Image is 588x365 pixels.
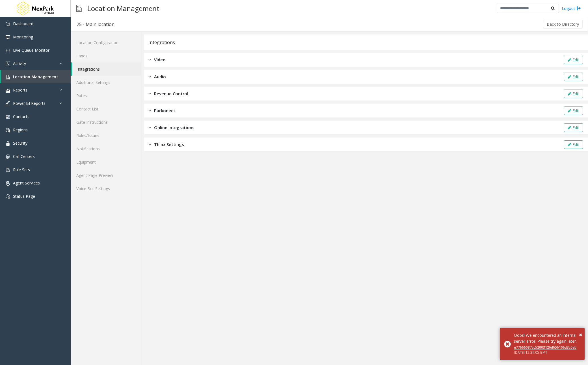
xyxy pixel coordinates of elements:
span: Dashboard [13,21,33,26]
a: Location Configuration [71,36,141,49]
button: Edit [564,107,583,115]
a: Equipment [71,155,141,169]
img: 'icon' [6,128,10,132]
div: 25 - Main location [77,21,114,28]
span: Contacts [13,114,29,119]
span: Call Centers [13,154,35,159]
button: Edit [564,90,583,98]
a: Integrations [72,62,141,76]
img: 'icon' [6,35,10,40]
img: 'icon' [6,101,10,106]
a: Lanes [71,49,141,62]
a: Agent Page Preview [71,169,141,182]
a: Additional Settings [71,76,141,89]
a: Contact List [71,102,141,116]
span: Power BI Reports [13,101,46,106]
button: Close [579,331,582,339]
div: Oops! We encountered an internal server error. Please try again later. [514,332,580,344]
span: Regions [13,127,28,132]
span: Thinx Settings [154,141,184,148]
img: closed [148,141,151,148]
img: 'icon' [6,155,10,159]
span: Audio [154,73,166,80]
img: closed [148,73,151,80]
a: Logout [562,5,581,11]
img: 'icon' [6,181,10,186]
a: Rules/Issues [71,129,141,142]
span: Live Queue Monitor [13,47,49,53]
img: 'icon' [6,75,10,79]
img: 'icon' [6,168,10,172]
a: Gate Instructions [71,116,141,129]
span: Reports [13,87,27,93]
span: Video [154,57,166,63]
span: × [579,331,582,338]
a: Location Management [1,70,71,83]
span: Monitoring [13,34,33,40]
span: Status Page [13,194,35,199]
img: 'icon' [6,194,10,199]
span: Security [13,140,27,146]
a: Rates [71,89,141,102]
span: Online Integrations [154,124,194,131]
button: Edit [564,140,583,149]
span: Activity [13,61,26,66]
img: 'icon' [6,62,10,66]
img: closed [148,124,151,131]
img: 'icon' [6,115,10,119]
img: closed [148,107,151,114]
a: Notifications [71,142,141,155]
div: Integrations [148,39,175,46]
h3: Location Management [85,1,162,15]
img: 'icon' [6,22,10,26]
a: e77666087cc52003126d656106d3c0eb [514,345,576,350]
img: 'icon' [6,141,10,146]
img: closed [148,57,151,63]
img: logout [576,5,581,11]
img: pageIcon [76,1,82,15]
button: Edit [564,56,583,64]
img: 'icon' [6,88,10,93]
span: Location Management [13,74,58,79]
img: 'icon' [6,48,10,53]
span: Rule Sets [13,167,30,172]
button: Edit [564,123,583,132]
span: Agent Services [13,180,40,186]
img: closed [148,90,151,97]
div: [DATE] 12:31:05 GMT [514,350,580,355]
button: Edit [564,73,583,81]
span: Parkonect [154,107,175,114]
span: Revenue Control [154,90,188,97]
button: Back to Directory [543,20,583,29]
a: Voice Bot Settings [71,182,141,195]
